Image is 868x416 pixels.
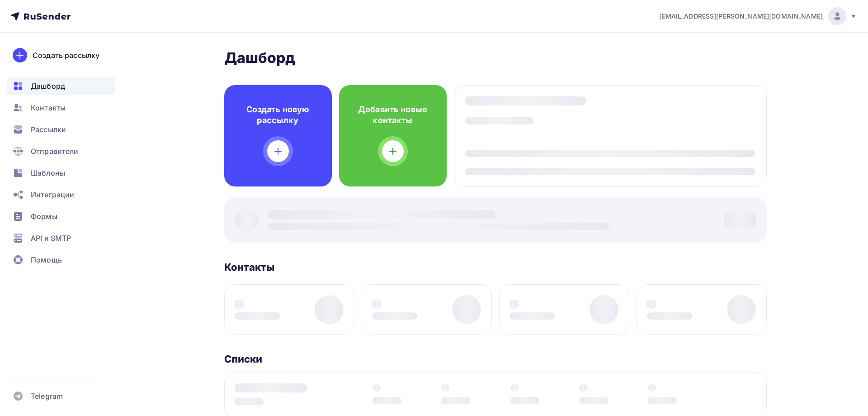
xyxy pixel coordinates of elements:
span: Формы [31,211,57,222]
span: Telegram [31,391,63,402]
a: Формы [7,207,115,225]
h3: Контакты [224,261,275,273]
a: Шаблоны [7,164,115,182]
div: Создать рассылку [33,50,99,61]
a: Контакты [7,99,115,117]
span: Отправители [31,146,79,157]
span: Помощь [31,254,62,265]
span: API и SMTP [31,233,71,244]
span: Интеграции [31,189,74,200]
a: Отправители [7,142,115,160]
span: Рассылки [31,124,66,135]
span: Контакты [31,102,66,113]
a: Рассылки [7,120,115,139]
h2: Дашборд [224,49,767,67]
span: Шаблоны [31,167,65,178]
a: [EMAIL_ADDRESS][PERSON_NAME][DOMAIN_NAME] [659,7,857,25]
span: [EMAIL_ADDRESS][PERSON_NAME][DOMAIN_NAME] [659,12,823,21]
a: Дашборд [7,77,115,95]
h4: Добавить новые контакты [354,104,432,126]
h4: Создать новую рассылку [239,104,317,126]
span: Дашборд [31,81,65,91]
h3: Списки [224,353,263,365]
